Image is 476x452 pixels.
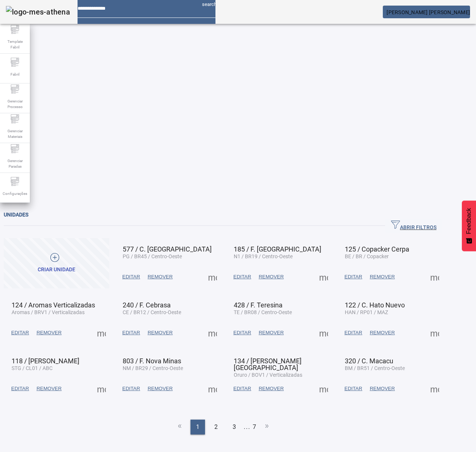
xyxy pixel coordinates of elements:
button: Mais [206,270,219,284]
button: Mais [428,326,441,339]
span: Feedback [466,208,472,234]
span: 577 / C. [GEOGRAPHIC_DATA] [123,245,212,253]
img: logo-mes-athena [6,6,70,18]
span: 122 / C. Hato Nuevo [345,301,405,309]
button: Mais [317,326,330,339]
span: 3 [233,423,236,432]
span: REMOVER [259,385,284,392]
span: Gerenciar Materiais [4,126,26,142]
span: ABRIR FILTROS [391,220,436,231]
span: EDITAR [122,273,140,281]
button: EDITAR [230,326,255,339]
span: EDITAR [233,385,251,392]
span: REMOVER [259,329,284,336]
li: ... [243,420,251,434]
span: Aromas / BRV1 / Verticalizadas [12,309,85,315]
span: 124 / Aromas Verticalizadas [12,301,95,309]
span: BE / BR / Copacker [345,253,389,259]
button: EDITAR [7,326,33,339]
button: Mais [95,326,108,339]
button: REMOVER [144,326,176,339]
span: 118 / [PERSON_NAME] [12,357,79,365]
span: REMOVER [148,385,173,392]
button: EDITAR [230,270,255,284]
button: EDITAR [230,382,255,395]
span: Configurações [0,189,29,199]
span: BM / BR51 / Centro-Oeste [345,365,405,371]
span: 803 / F. Nova Minas [123,357,181,365]
button: Criar unidade [4,238,109,288]
span: [PERSON_NAME] [PERSON_NAME] [387,9,470,15]
button: EDITAR [119,382,144,395]
button: EDITAR [341,270,366,284]
button: REMOVER [366,270,398,284]
span: Unidades [4,212,28,218]
span: EDITAR [11,385,29,392]
button: ABRIR FILTROS [385,219,442,233]
span: Gerenciar Paradas [4,156,26,171]
button: REMOVER [255,270,287,284]
button: Mais [206,382,219,395]
button: EDITAR [341,326,366,339]
button: EDITAR [341,382,366,395]
span: REMOVER [37,329,62,336]
span: EDITAR [11,329,29,336]
span: HAN / RP01 / MAZ [345,309,388,315]
button: REMOVER [255,326,287,339]
span: EDITAR [344,273,362,281]
button: REMOVER [144,382,176,395]
span: EDITAR [233,329,251,336]
span: EDITAR [122,329,140,336]
span: N1 / BR19 / Centro-Oeste [234,253,293,259]
button: Mais [428,270,441,284]
span: EDITAR [344,385,362,392]
span: 134 / [PERSON_NAME] [GEOGRAPHIC_DATA] [234,357,302,372]
button: Mais [95,382,108,395]
button: REMOVER [366,382,398,395]
button: EDITAR [119,326,144,339]
span: EDITAR [122,385,140,392]
span: PG / BR45 / Centro-Oeste [123,253,182,259]
span: 185 / F. [GEOGRAPHIC_DATA] [234,245,321,253]
button: Feedback - Mostrar pesquisa [462,200,476,251]
span: 2 [214,423,218,432]
button: REMOVER [33,382,65,395]
span: Gerenciar Processo [4,96,26,112]
span: REMOVER [370,385,395,392]
span: Template Fabril [4,37,26,52]
span: CE / BR12 / Centro-Oeste [123,309,181,315]
span: STG / CL01 / ABC [12,365,53,371]
span: REMOVER [37,385,62,392]
button: REMOVER [366,326,398,339]
span: NM / BR29 / Centro-Oeste [123,365,183,371]
span: REMOVER [148,273,173,281]
span: 240 / F. Cebrasa [123,301,171,309]
button: REMOVER [255,382,287,395]
span: REMOVER [148,329,173,336]
span: Fabril [8,69,22,79]
button: Mais [206,326,219,339]
button: EDITAR [7,382,33,395]
span: 125 / Copacker Cerpa [345,245,409,253]
span: REMOVER [259,273,284,281]
span: 320 / C. Macacu [345,357,393,365]
span: EDITAR [233,273,251,281]
span: EDITAR [344,329,362,336]
span: REMOVER [370,329,395,336]
button: Mais [428,382,441,395]
span: TE / BR08 / Centro-Oeste [234,309,292,315]
span: 428 / F. Teresina [234,301,283,309]
div: Criar unidade [38,266,75,274]
li: 7 [253,420,256,434]
button: REMOVER [144,270,176,284]
button: Mais [317,270,330,284]
span: REMOVER [370,273,395,281]
button: EDITAR [119,270,144,284]
button: REMOVER [33,326,65,339]
button: Mais [317,382,330,395]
